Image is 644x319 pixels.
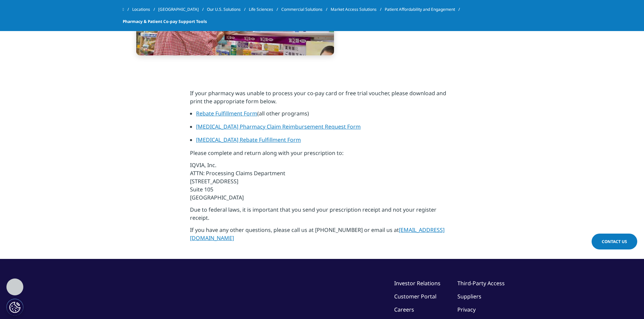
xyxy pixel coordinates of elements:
a: [MEDICAL_DATA] Pharmacy Claim Reimbursement Request Form [196,123,361,130]
a: Contact Us [592,234,637,249]
a: Our U.S. Solutions [207,3,249,16]
a: Suppliers [457,293,481,300]
a: Rebate Fulfillment Form [196,110,257,117]
a: Commercial Solutions [281,3,331,16]
p: IQVIA, Inc. ATTN: Processing Claims Department [STREET_ADDRESS] Suite 105 [GEOGRAPHIC_DATA] [190,161,454,206]
span: Pharmacy & Patient Co-pay Support Tools [123,16,207,28]
li: (all other programs) [196,109,454,123]
p: If your pharmacy was unable to process your co-pay card or free trial voucher, please download an... [190,89,454,109]
p: Due to federal laws, it is important that you send your prescription receipt and not your registe... [190,206,454,226]
span: Contact Us [602,239,627,244]
div: If you have any other questions, please call us at [PHONE_NUMBER] or email us at [190,89,454,242]
a: Locations [132,3,158,16]
a: Privacy [457,306,476,313]
a: Patient Affordability and Engagement [385,3,463,16]
a: Life Sciences [249,3,281,16]
a: Third-Party Access [457,280,505,287]
a: Customer Portal [394,293,436,300]
a: Market Access Solutions [331,3,385,16]
button: Cookies Settings [6,299,23,316]
a: [GEOGRAPHIC_DATA] [158,3,207,16]
a: Investor Relations [394,280,440,287]
a: Careers [394,306,414,313]
p: Please complete and return along with your prescription to: [190,149,454,161]
a: [MEDICAL_DATA] Rebate Fulfillment Form [196,136,301,143]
